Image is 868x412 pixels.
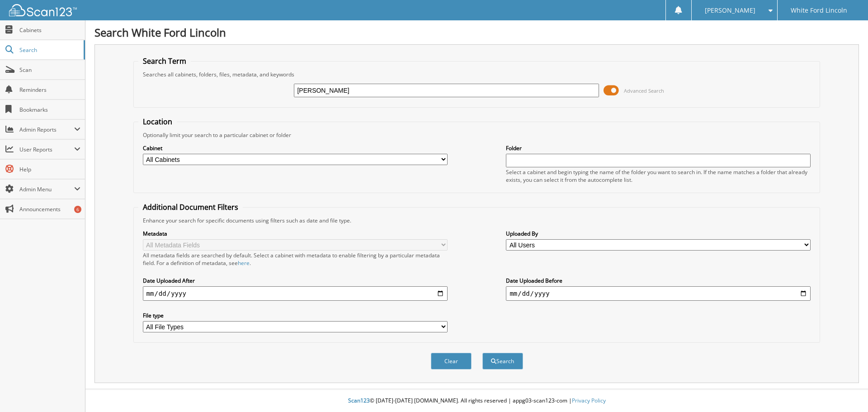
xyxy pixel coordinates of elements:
[143,312,448,319] label: File type
[143,286,448,301] input: start
[143,144,448,152] label: Cabinet
[138,117,177,127] legend: Location
[94,25,859,40] h1: Search White Ford Lincoln
[506,168,811,184] div: Select a cabinet and begin typing the name of the folder you want to search in. If the name match...
[143,277,448,284] label: Date Uploaded After
[19,106,80,114] span: Bookmarks
[482,353,523,369] button: Search
[9,4,77,16] img: scan123-logo-white.svg
[19,46,79,54] span: Search
[19,66,80,74] span: Scan
[19,126,74,133] span: Admin Reports
[19,26,80,34] span: Cabinets
[506,144,811,152] label: Folder
[138,71,816,78] div: Searches all cabinets, folders, files, metadata, and keywords
[138,217,816,224] div: Enhance your search for specific documents using filters such as date and file type.
[19,146,74,153] span: User Reports
[74,206,81,213] div: 6
[143,230,448,237] label: Metadata
[143,251,448,267] div: All metadata fields are searched by default. Select a cabinet with metadata to enable filtering b...
[19,185,74,193] span: Admin Menu
[138,202,243,212] legend: Additional Document Filters
[85,390,868,412] div: © [DATE]-[DATE] [DOMAIN_NAME]. All rights reserved | appg03-scan123-com |
[19,166,80,173] span: Help
[705,8,755,13] span: [PERSON_NAME]
[138,131,816,139] div: Optionally limit your search to a particular cabinet or folder
[572,397,606,404] a: Privacy Policy
[624,87,664,94] span: Advanced Search
[138,56,191,66] legend: Search Term
[431,353,472,369] button: Clear
[348,397,370,404] span: Scan123
[506,230,811,237] label: Uploaded By
[19,205,80,213] span: Announcements
[506,277,811,284] label: Date Uploaded Before
[791,8,847,13] span: White Ford Lincoln
[238,259,250,267] a: here
[506,286,811,301] input: end
[19,86,80,94] span: Reminders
